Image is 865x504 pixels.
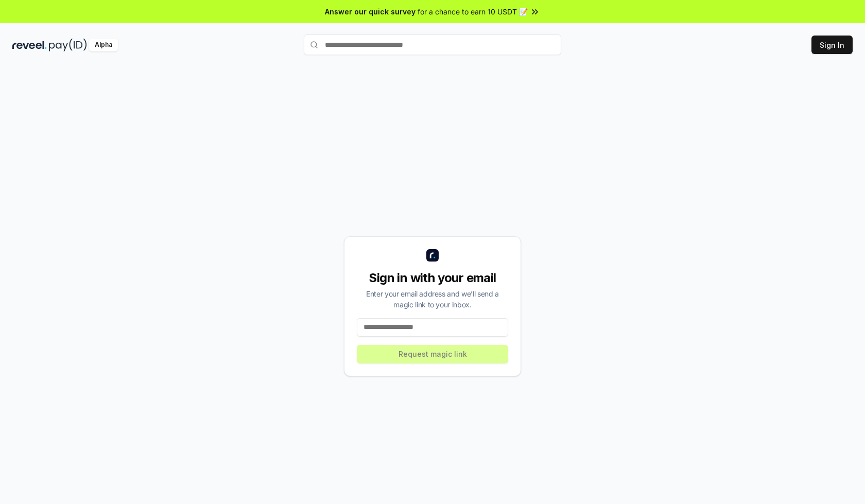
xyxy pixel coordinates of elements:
[12,39,47,51] img: reveel_dark
[89,39,118,51] div: Alpha
[357,288,508,310] div: Enter your email address and we’ll send a magic link to your inbox.
[811,36,853,54] button: Sign In
[325,6,416,17] span: Answer our quick survey
[49,39,87,51] img: pay_id
[426,249,439,262] img: logo_small
[357,270,508,286] div: Sign in with your email
[418,6,528,17] span: for a chance to earn 10 USDT 📝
